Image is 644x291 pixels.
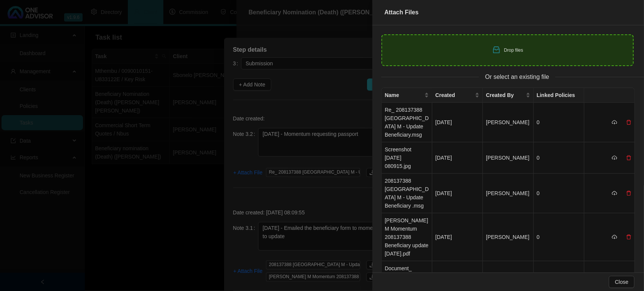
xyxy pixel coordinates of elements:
span: Close [615,278,629,286]
td: [DATE] [432,103,483,142]
span: Created By [486,91,524,99]
td: Screenshot [DATE] 080915.jpg [382,142,432,174]
td: Re_ 208137388 [GEOGRAPHIC_DATA] M - Update Beneficiary.msg [382,103,432,142]
td: 0 [534,174,584,213]
span: delete [626,155,632,160]
th: Created [432,88,483,103]
span: cloud-download [612,120,617,125]
span: Name [385,91,423,99]
span: delete [626,191,632,196]
span: cloud-download [612,155,617,160]
span: Created [435,91,473,99]
span: delete [626,120,632,125]
span: cloud-download [612,191,617,196]
td: [PERSON_NAME] M Momentum 208137388 Beneficiary update [DATE].pdf [382,213,432,261]
th: Name [382,88,432,103]
td: 208137388 [GEOGRAPHIC_DATA] M - Update Beneficiary .msg [382,174,432,213]
td: [DATE] [432,142,483,174]
span: Or select an existing file [479,72,555,82]
td: 0 [534,213,584,261]
th: Linked Policies [534,88,584,103]
td: 0 [534,103,584,142]
span: inbox [492,45,501,54]
span: cloud-download [612,234,617,240]
td: 0 [534,142,584,174]
span: Attach Files [384,9,419,15]
span: delete [626,234,632,240]
span: [PERSON_NAME] [486,190,529,196]
span: [PERSON_NAME] [486,119,529,125]
button: Close [609,276,635,288]
span: [PERSON_NAME] [486,155,529,161]
td: [DATE] [432,213,483,261]
span: Drop files [504,48,523,53]
td: [DATE] [432,174,483,213]
th: Created By [483,88,533,103]
span: [PERSON_NAME] [486,234,529,240]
